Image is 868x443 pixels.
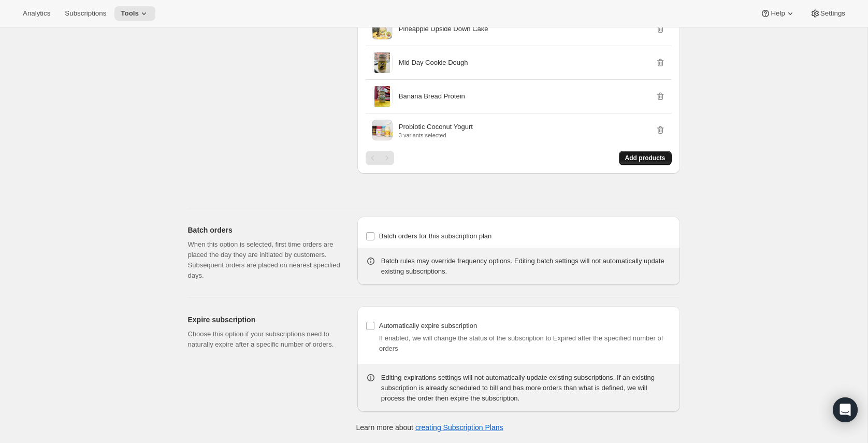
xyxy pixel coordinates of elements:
span: Tools [121,9,139,18]
p: Banana Bread Protein [399,91,465,102]
button: Subscriptions [59,6,112,21]
div: Editing expirations settings will not automatically update existing subscriptions. If an existing... [381,373,672,404]
h2: Batch orders [188,225,341,235]
img: Probiotic Coconut Yogurt [372,120,393,140]
p: Pineapple Upside Down Cake [399,24,488,34]
h2: Expire subscription [188,315,341,325]
span: Batch orders for this subscription plan [379,232,492,240]
span: Automatically expire subscription [379,322,477,330]
p: Probiotic Coconut Yogurt [399,122,473,132]
a: creating Subscription Plans [415,423,503,432]
p: Learn more about [356,422,503,433]
span: Subscriptions [65,9,106,18]
p: Choose this option if your subscriptions need to naturally expire after a specific number of orders. [188,329,341,350]
p: 3 variants selected [399,132,473,138]
span: Add products [625,154,666,162]
nav: Pagination [366,151,394,165]
button: Analytics [17,6,56,21]
button: Settings [804,6,851,21]
button: Help [754,6,801,21]
div: Batch rules may override frequency options. Editing batch settings will not automatically update ... [381,256,672,277]
span: Settings [820,9,845,18]
span: Help [771,9,785,18]
span: If enabled, we will change the status of the subscription to Expired after the specified number o... [379,334,663,352]
span: Analytics [23,9,50,18]
button: Add products [619,151,672,165]
p: When this option is selected, first time orders are placed the day they are initiated by customer... [188,239,341,281]
div: Open Intercom Messenger [833,397,858,422]
button: Tools [114,6,155,21]
p: Mid Day Cookie Dough [399,58,468,68]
